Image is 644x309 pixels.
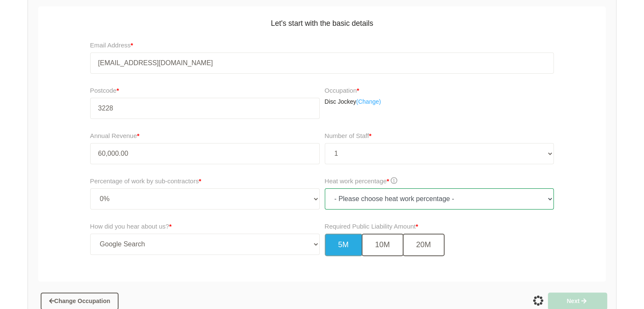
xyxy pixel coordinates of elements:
[90,86,320,96] label: Postcode
[325,221,418,232] label: Required Public Liability Amount
[325,131,372,141] label: Number of Staff
[325,234,362,256] button: 5M
[90,221,172,232] label: How did you hear about us?
[90,176,202,186] label: Percentage of work by sub-contractors
[325,98,554,106] p: Disc Jockey
[90,143,320,164] input: Annual Revenue
[362,234,404,256] button: 10M
[356,98,381,106] a: (Change)
[42,13,602,29] h5: Let's start with the basic details
[90,98,320,119] input: Your postcode...
[90,40,133,50] label: Email Address
[90,131,140,141] label: Annual Revenue
[403,234,445,256] button: 20M
[325,86,359,96] label: Occupation
[325,176,398,186] label: Heat work percentage
[90,52,554,74] input: Your Email Address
